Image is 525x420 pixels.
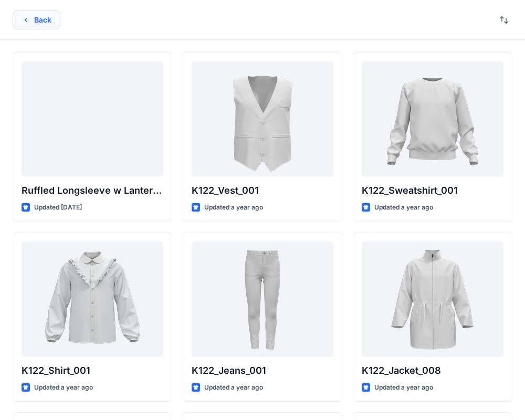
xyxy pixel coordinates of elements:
[22,183,163,198] p: Ruffled Longsleeve w Lantern Sleeve
[22,241,163,357] a: K122_Shirt_001
[362,183,503,198] p: K122_Sweatshirt_001
[192,183,333,198] p: K122_Vest_001
[204,202,263,213] p: Updated a year ago
[34,202,82,213] p: Updated [DATE]
[374,382,433,393] p: Updated a year ago
[192,61,333,177] a: K122_Vest_001
[13,10,60,29] button: Back
[362,241,503,357] a: K122_Jacket_008
[374,202,433,213] p: Updated a year ago
[22,61,163,177] a: Ruffled Longsleeve w Lantern Sleeve
[192,363,333,378] p: K122_Jeans_001
[204,382,263,393] p: Updated a year ago
[192,241,333,357] a: K122_Jeans_001
[362,363,503,378] p: K122_Jacket_008
[22,363,163,378] p: K122_Shirt_001
[34,382,93,393] p: Updated a year ago
[362,61,503,177] a: K122_Sweatshirt_001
